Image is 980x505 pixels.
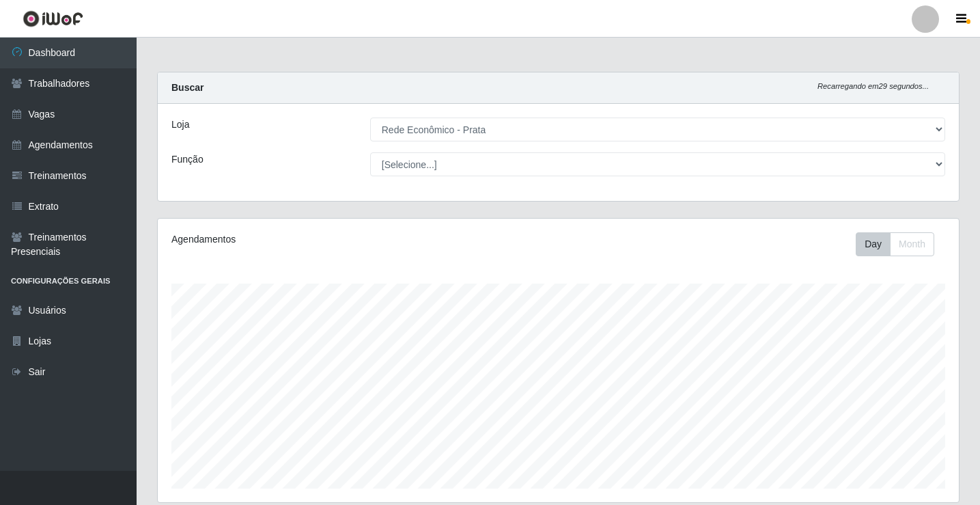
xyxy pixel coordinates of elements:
[856,232,945,256] div: Toolbar with button groups
[817,82,929,90] i: Recarregando em 29 segundos...
[171,232,482,247] div: Agendamentos
[23,10,83,27] img: CoreUI Logo
[856,232,934,256] div: First group
[171,152,204,167] label: Função
[890,232,934,256] button: Month
[171,82,204,93] strong: Buscar
[856,232,891,256] button: Day
[171,118,189,132] label: Loja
